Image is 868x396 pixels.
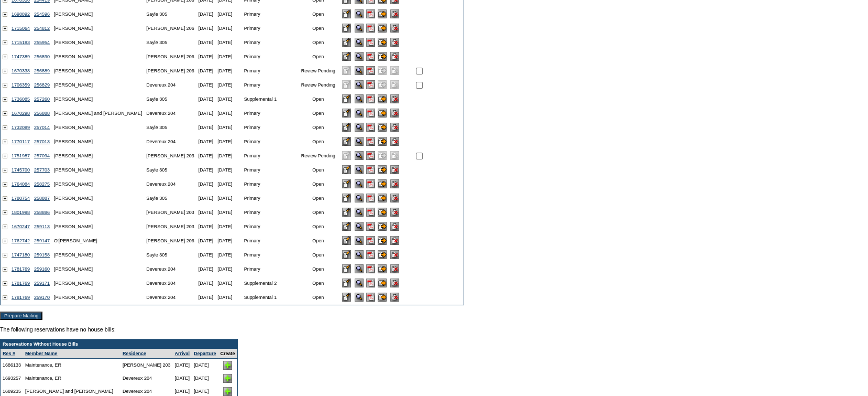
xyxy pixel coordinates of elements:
[378,194,387,202] input: Submit for Processing
[390,179,399,188] input: Delete
[366,250,375,259] img: b_pdf.gif
[342,52,351,61] input: Edit
[144,64,196,78] td: [PERSON_NAME] 206
[12,196,30,201] a: 1780754
[390,52,399,61] input: Delete
[52,50,144,64] td: [PERSON_NAME]
[123,351,146,356] a: Residence
[12,295,30,300] a: 1781769
[12,224,30,229] a: 1670247
[52,121,144,135] td: [PERSON_NAME]
[52,191,144,206] td: [PERSON_NAME]
[52,234,144,248] td: O'[PERSON_NAME]
[366,236,375,245] img: b_pdf.gif
[12,252,30,258] a: 1747180
[242,220,279,234] td: Primary
[3,267,7,272] img: plus.gif
[390,165,399,174] input: Delete
[144,36,196,50] td: Sayle 305
[342,94,351,103] input: Edit
[378,66,387,75] img: Submit for Processing
[196,22,216,36] td: [DATE]
[242,121,279,135] td: Primary
[342,264,351,273] input: Edit
[196,135,216,149] td: [DATE]
[366,208,375,217] img: b_pdf.gif
[390,94,399,103] input: Delete
[366,165,375,174] img: b_pdf.gif
[215,106,242,121] td: [DATE]
[12,238,30,243] a: 1762742
[52,220,144,234] td: [PERSON_NAME]
[390,9,399,18] input: Delete
[355,66,364,75] input: View
[144,22,196,36] td: [PERSON_NAME] 206
[378,179,387,188] input: Submit for Processing
[215,64,242,78] td: [DATE]
[366,24,375,33] img: b_pdf.gif
[378,123,387,132] input: Submit for Processing
[144,106,196,121] td: Devereux 204
[299,135,337,149] td: Open
[342,194,351,202] input: Edit
[52,248,144,262] td: [PERSON_NAME]
[12,26,30,31] a: 1715064
[299,262,337,276] td: Open
[342,109,351,117] input: Edit
[299,22,337,36] td: Open
[242,163,279,177] td: Primary
[366,52,375,61] img: b_pdf.gif
[390,109,399,117] input: Delete
[366,80,375,89] img: b_pdf.gif
[215,78,242,92] td: [DATE]
[299,36,337,50] td: Open
[378,165,387,174] input: Submit for Processing
[390,80,399,89] img: Delete
[378,250,387,259] input: Submit for Processing
[144,234,196,248] td: [PERSON_NAME] 206
[52,206,144,220] td: [PERSON_NAME]
[378,9,387,18] input: Submit for Processing
[342,208,351,217] input: Edit
[196,177,216,191] td: [DATE]
[196,206,216,220] td: [DATE]
[342,80,351,89] img: Edit
[196,106,216,121] td: [DATE]
[3,40,7,45] img: plus.gif
[215,92,242,106] td: [DATE]
[12,210,30,215] a: 1801998
[144,78,196,92] td: Devereux 204
[378,109,387,117] input: Submit for Processing
[378,236,387,245] input: Submit for Processing
[34,252,50,258] a: 259158
[390,38,399,47] input: Delete
[196,262,216,276] td: [DATE]
[242,22,279,36] td: Primary
[144,149,196,163] td: [PERSON_NAME] 203
[366,38,375,47] img: b_pdf.gif
[144,220,196,234] td: [PERSON_NAME] 203
[3,182,7,187] img: plus.gif
[215,220,242,234] td: [DATE]
[52,106,144,121] td: [PERSON_NAME] and [PERSON_NAME]
[215,121,242,135] td: [DATE]
[378,279,387,287] input: Submit for Processing
[242,262,279,276] td: Primary
[215,7,242,22] td: [DATE]
[242,206,279,220] td: Primary
[12,167,30,173] a: 1745700
[144,92,196,106] td: Sayle 305
[366,123,375,132] img: b_pdf.gif
[390,279,399,287] input: Delete
[196,149,216,163] td: [DATE]
[355,151,364,160] input: View
[342,123,351,132] input: Edit
[299,177,337,191] td: Open
[366,194,375,202] img: b_pdf.gif
[378,208,387,217] input: Submit for Processing
[378,24,387,33] input: Submit for Processing
[242,191,279,206] td: Primary
[366,264,375,273] img: b_pdf.gif
[34,12,50,17] a: 254596
[355,250,364,259] input: View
